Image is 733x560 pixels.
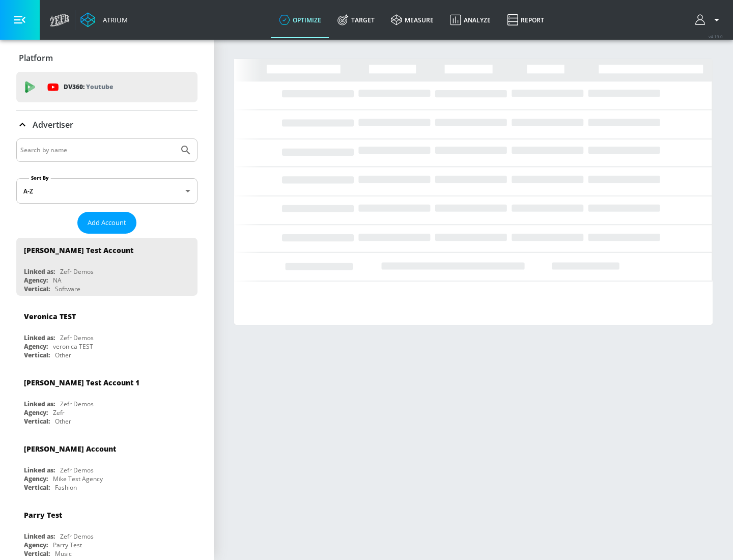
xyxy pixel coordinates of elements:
div: Mike Test Agency [53,474,103,483]
div: Zefr Demos [60,333,94,342]
div: Agency: [24,408,48,417]
div: Zefr [53,408,65,417]
a: Analyze [442,2,499,38]
div: [PERSON_NAME] Test Account [24,245,133,255]
div: Veronica TEST [24,312,76,321]
p: Platform [19,52,53,64]
div: Agency: [24,276,48,285]
a: optimize [271,2,329,38]
span: v 4.19.0 [709,34,723,39]
div: Music [55,549,72,558]
div: [PERSON_NAME] Test Account 1Linked as:Zefr DemosAgency:ZefrVertical:Other [16,370,198,428]
div: Vertical: [24,483,50,492]
div: [PERSON_NAME] Test AccountLinked as:Zefr DemosAgency:NAVertical:Software [16,238,198,296]
div: Linked as: [24,400,55,408]
div: Agency: [24,342,48,351]
p: Youtube [86,81,113,92]
div: DV360: Youtube [16,72,198,102]
a: Atrium [80,12,128,27]
div: Other [55,417,71,426]
div: Software [55,285,80,293]
div: Linked as: [24,532,55,541]
div: Advertiser [16,110,198,139]
div: Vertical: [24,417,50,426]
a: Report [499,2,552,38]
a: measure [383,2,442,38]
label: Sort By [29,175,51,181]
div: [PERSON_NAME] Account [24,444,116,454]
div: Atrium [99,15,128,24]
div: [PERSON_NAME] AccountLinked as:Zefr DemosAgency:Mike Test AgencyVertical:Fashion [16,436,198,494]
div: Veronica TESTLinked as:Zefr DemosAgency:veronica TESTVertical:Other [16,304,198,362]
a: Target [329,2,383,38]
div: Vertical: [24,549,50,558]
div: Zefr Demos [60,532,94,541]
div: Zefr Demos [60,466,94,474]
div: Platform [16,44,198,72]
div: Vertical: [24,285,50,293]
div: Other [55,351,71,359]
div: Linked as: [24,333,55,342]
div: Zefr Demos [60,267,94,276]
p: DV360: [64,81,113,93]
div: NA [53,276,62,285]
div: Linked as: [24,267,55,276]
span: Add Account [88,217,126,229]
div: A-Z [16,178,198,204]
div: [PERSON_NAME] Test Account 1 [24,378,139,387]
div: Agency: [24,474,48,483]
div: Vertical: [24,351,50,359]
div: Zefr Demos [60,400,94,408]
p: Advertiser [33,119,73,130]
div: veronica TEST [53,342,93,351]
div: Parry Test [53,541,82,549]
div: Fashion [55,483,77,492]
input: Search by name [20,144,175,157]
div: Linked as: [24,466,55,474]
button: Add Account [77,212,136,234]
div: Parry Test [24,510,62,520]
div: Agency: [24,541,48,549]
